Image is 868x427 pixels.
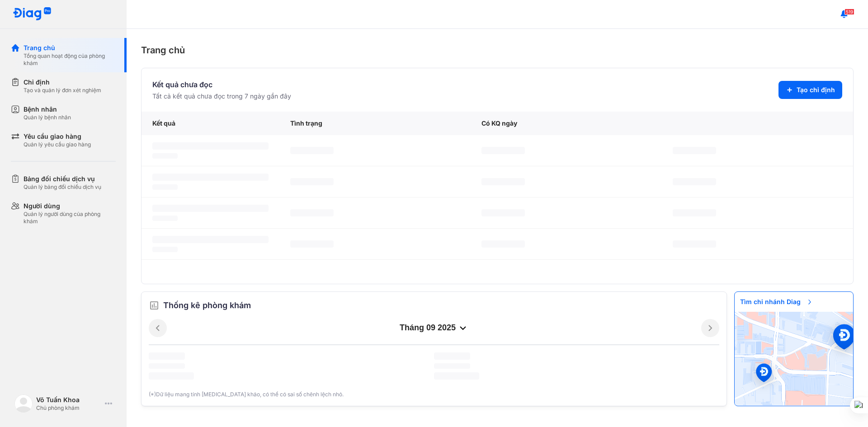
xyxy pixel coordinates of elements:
[152,153,178,159] span: ‌
[673,240,716,248] span: ‌
[434,372,479,380] span: ‌
[152,205,269,212] span: ‌
[434,352,470,360] span: ‌
[149,300,160,311] img: order.5a6da16c.svg
[24,141,91,148] div: Quản lý yêu cầu giao hàng
[152,174,269,181] span: ‌
[471,112,662,135] div: Có KQ ngày
[24,105,71,114] div: Bệnh nhân
[797,85,835,94] span: Tạo chỉ định
[152,247,178,252] span: ‌
[167,323,701,333] div: tháng 09 2025
[149,352,185,360] span: ‌
[24,211,116,225] div: Quản lý người dùng của phòng khám
[152,216,178,221] span: ‌
[673,209,716,216] span: ‌
[149,372,194,380] span: ‌
[142,112,279,135] div: Kết quả
[844,9,854,15] span: 519
[141,43,854,57] div: Trang chủ
[24,132,91,141] div: Yêu cầu giao hàng
[24,78,101,87] div: Chỉ định
[778,81,842,99] button: Tạo chỉ định
[673,178,716,185] span: ‌
[152,79,291,90] div: Kết quả chưa đọc
[24,87,101,94] div: Tạo và quản lý đơn xét nghiệm
[24,183,101,191] div: Quản lý bảng đối chiếu dịch vụ
[481,209,525,216] span: ‌
[152,184,178,190] span: ‌
[24,52,116,67] div: Tổng quan hoạt động của phòng khám
[24,43,116,52] div: Trang chủ
[279,112,471,135] div: Tình trạng
[36,395,101,404] div: Võ Tuấn Khoa
[14,394,33,413] img: logo
[24,202,116,211] div: Người dùng
[481,178,525,185] span: ‌
[735,292,819,312] span: Tìm chi nhánh Diag
[290,209,334,216] span: ‌
[290,147,334,154] span: ‌
[481,240,525,248] span: ‌
[673,147,716,154] span: ‌
[24,174,101,183] div: Bảng đối chiếu dịch vụ
[290,240,334,248] span: ‌
[152,236,269,243] span: ‌
[481,147,525,154] span: ‌
[290,178,334,185] span: ‌
[163,299,251,312] span: Thống kê phòng khám
[24,114,71,121] div: Quản lý bệnh nhân
[149,363,185,369] span: ‌
[36,404,101,412] div: Chủ phòng khám
[434,363,470,369] span: ‌
[13,7,52,21] img: logo
[152,142,269,150] span: ‌
[149,390,719,399] div: (*)Dữ liệu mang tính [MEDICAL_DATA] khảo, có thể có sai số chênh lệch nhỏ.
[152,92,291,101] div: Tất cả kết quả chưa đọc trong 7 ngày gần đây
